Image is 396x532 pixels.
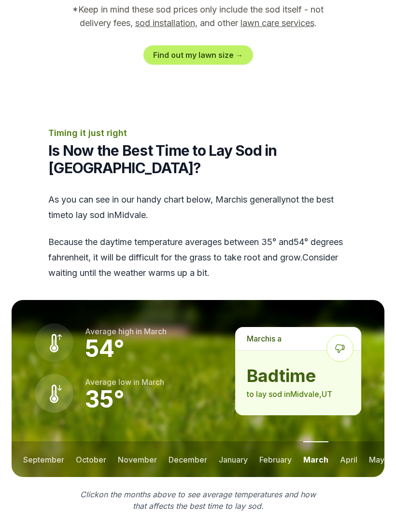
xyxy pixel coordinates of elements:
button: february [259,441,292,477]
strong: bad time [247,366,350,385]
a: Find out my lawn size → [143,45,253,65]
div: As you can see in our handy chart below, is generally not the best time to lay sod in Midvale . [48,192,348,281]
p: Click on the months above to see average temperatures and how that affects the best time to lay sod. [74,489,322,512]
button: december [169,441,207,477]
button: april [340,441,357,477]
strong: 35 ° [85,385,125,413]
span: march [247,334,269,343]
h2: Is Now the Best Time to Lay Sod in [GEOGRAPHIC_DATA]? [48,142,348,177]
button: march [303,441,328,477]
button: october [76,441,106,477]
a: sod installation [135,18,195,28]
span: march [141,377,164,387]
button: january [219,441,248,477]
p: to lay sod in Midvale , UT [247,388,350,400]
button: may [369,441,384,477]
span: march [215,194,241,205]
p: *Keep in mind these sod prices only include the sod itself - not delivery fees, , and other . [59,3,337,30]
button: september [23,441,64,477]
span: march [144,327,167,336]
a: lawn care services [240,18,314,28]
p: is a [235,327,361,350]
button: november [118,441,157,477]
p: Average low in [85,376,164,388]
p: Because the daytime temperature averages between 35 ° and 54 ° degrees fahrenheit, it will be dif... [48,234,348,281]
p: Timing it just right [48,126,348,140]
p: Average high in [85,326,167,337]
strong: 54 ° [85,334,125,363]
